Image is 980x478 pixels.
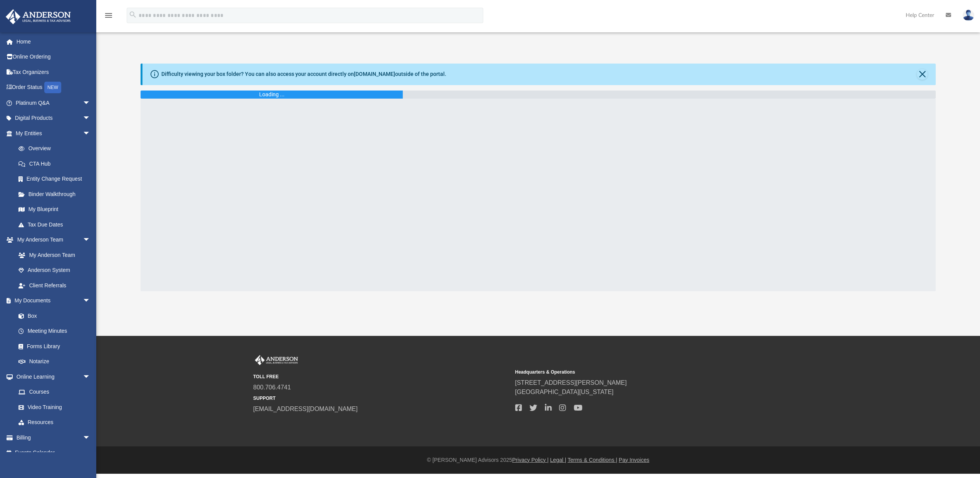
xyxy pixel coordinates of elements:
span: arrow_drop_down [83,293,98,309]
a: Billingarrow_drop_down [5,430,102,445]
a: Online Learningarrow_drop_down [5,369,98,384]
a: Client Referrals [11,278,98,293]
a: CTA Hub [11,156,102,171]
a: Binder Walkthrough [11,186,102,202]
a: menu [104,15,113,20]
span: arrow_drop_down [83,430,98,446]
a: Legal | [550,457,566,463]
a: Meeting Minutes [11,324,98,339]
a: Pay Invoices [619,457,649,463]
a: Box [11,308,94,324]
div: NEW [44,82,61,93]
a: My Anderson Team [11,247,94,263]
a: Anderson System [11,263,98,278]
a: Courses [11,384,98,400]
a: 800.706.4741 [253,384,291,391]
a: My Blueprint [11,202,98,217]
img: Anderson Advisors Platinum Portal [253,355,300,365]
a: [EMAIL_ADDRESS][DOMAIN_NAME] [253,406,358,412]
a: Forms Library [11,339,94,354]
a: My Documentsarrow_drop_down [5,293,98,309]
span: arrow_drop_down [83,369,98,385]
a: Terms & Conditions | [568,457,617,463]
small: Headquarters & Operations [515,369,772,376]
img: User Pic [963,10,974,21]
a: Order StatusNEW [5,80,102,96]
a: My Entitiesarrow_drop_down [5,126,102,141]
a: My Anderson Teamarrow_drop_down [5,232,98,248]
a: Privacy Policy | [512,457,549,463]
span: arrow_drop_down [83,126,98,141]
div: Loading ... [259,91,285,99]
button: Close [917,69,928,80]
a: Entity Change Request [11,171,102,187]
a: Video Training [11,399,94,415]
small: SUPPORT [253,395,510,402]
a: Tax Due Dates [11,217,102,232]
a: Tax Organizers [5,64,102,80]
a: Digital Productsarrow_drop_down [5,111,102,126]
a: Overview [11,141,102,156]
a: Events Calendar [5,445,102,461]
span: arrow_drop_down [83,232,98,248]
a: [DOMAIN_NAME] [354,71,395,77]
a: Platinum Q&Aarrow_drop_down [5,95,102,111]
span: arrow_drop_down [83,95,98,111]
a: Online Ordering [5,49,102,65]
a: Resources [11,415,98,430]
a: [STREET_ADDRESS][PERSON_NAME] [515,379,627,386]
small: TOLL FREE [253,373,510,380]
img: Anderson Advisors Platinum Portal [3,9,73,24]
i: menu [104,11,113,20]
a: [GEOGRAPHIC_DATA][US_STATE] [515,389,614,395]
div: © [PERSON_NAME] Advisors 2025 [96,456,980,464]
i: search [129,10,137,19]
div: Difficulty viewing your box folder? You can also access your account directly on outside of the p... [161,70,446,78]
span: arrow_drop_down [83,111,98,126]
a: Notarize [11,354,98,369]
a: Home [5,34,102,49]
